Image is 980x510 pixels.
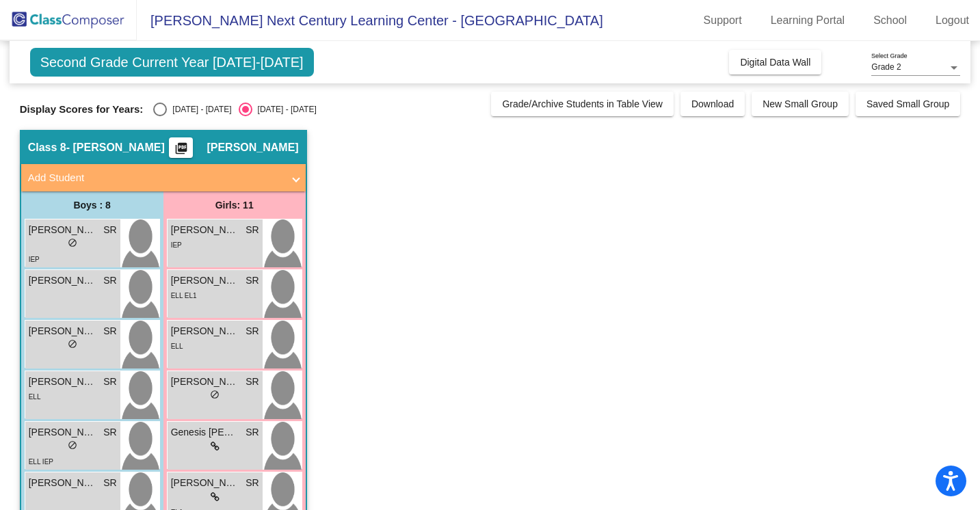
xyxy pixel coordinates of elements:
[29,476,97,490] span: [PERSON_NAME]
[169,137,193,158] button: Print Students Details
[246,375,259,389] span: SR
[21,191,163,219] div: Boys : 8
[103,223,116,237] span: SR
[925,10,980,31] a: Logout
[29,256,40,263] span: IEP
[103,324,116,338] span: SR
[171,343,183,350] span: ELL
[866,98,949,109] span: Saved Small Group
[68,440,77,450] span: do_not_disturb_alt
[752,92,849,116] button: New Small Group
[680,92,745,116] button: Download
[171,375,239,389] span: [PERSON_NAME]
[210,390,220,399] span: do_not_disturb_alt
[68,339,77,349] span: do_not_disturb_alt
[740,57,810,68] span: Digital Data Wall
[21,164,306,191] mat-expansion-panel-header: Add Student
[167,103,231,116] div: [DATE] - [DATE]
[171,292,197,299] span: ELL EL1
[29,458,53,466] span: ELL IEP
[171,241,182,249] span: IEP
[171,324,239,338] span: [PERSON_NAME]
[246,223,259,237] span: SR
[171,223,239,237] span: [PERSON_NAME]
[103,425,116,440] span: SR
[68,238,77,247] span: do_not_disturb_alt
[856,92,960,116] button: Saved Small Group
[28,170,282,186] mat-panel-title: Add Student
[763,98,838,109] span: New Small Group
[171,273,239,288] span: [PERSON_NAME]
[171,476,239,490] span: [PERSON_NAME]
[246,273,259,288] span: SR
[171,425,239,440] span: Genesis [PERSON_NAME]
[103,273,116,288] span: SR
[20,103,144,116] span: Display Scores for Years:
[729,50,821,75] button: Digital Data Wall
[30,48,314,77] span: Second Grade Current Year [DATE]-[DATE]
[246,476,259,490] span: SR
[693,10,753,31] a: Support
[691,98,734,109] span: Download
[246,324,259,338] span: SR
[163,191,306,219] div: Girls: 11
[29,223,97,237] span: [PERSON_NAME]
[871,62,901,72] span: Grade 2
[66,141,165,155] span: - [PERSON_NAME]
[173,142,189,161] mat-icon: picture_as_pdf
[29,393,41,401] span: ELL
[103,375,116,389] span: SR
[29,375,97,389] span: [PERSON_NAME]
[246,425,259,440] span: SR
[153,103,316,116] mat-radio-group: Select an option
[207,141,298,155] span: [PERSON_NAME]
[252,103,317,116] div: [DATE] - [DATE]
[137,10,603,31] span: [PERSON_NAME] Next Century Learning Center - [GEOGRAPHIC_DATA]
[103,476,116,490] span: SR
[29,425,97,440] span: [PERSON_NAME] [PERSON_NAME]
[760,10,856,31] a: Learning Portal
[502,98,663,109] span: Grade/Archive Students in Table View
[491,92,674,116] button: Grade/Archive Students in Table View
[29,324,97,338] span: [PERSON_NAME]
[29,273,97,288] span: [PERSON_NAME]
[28,141,66,155] span: Class 8
[862,10,918,31] a: School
